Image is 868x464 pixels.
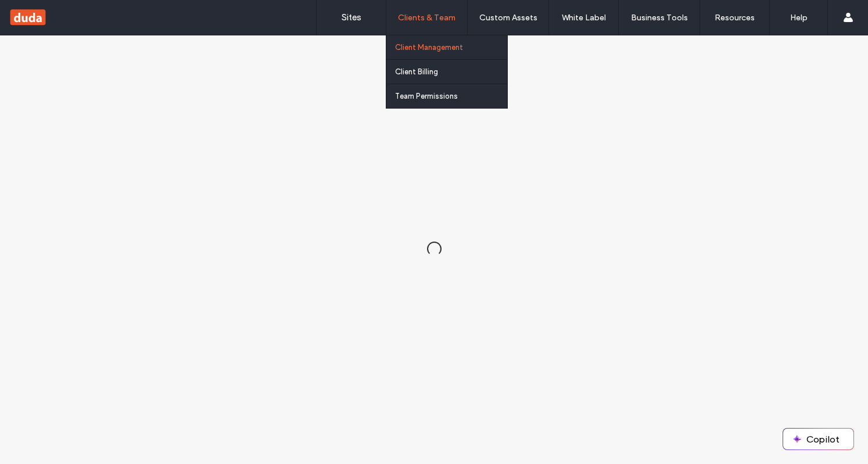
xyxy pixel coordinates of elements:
a: Client Billing [395,60,507,84]
label: Business Tools [631,13,688,23]
label: Client Billing [395,67,438,76]
a: Team Permissions [395,84,507,108]
label: Clients & Team [398,13,455,23]
label: Sites [342,12,361,23]
button: Copilot [783,429,853,449]
label: Resources [715,13,755,23]
label: Help [790,13,808,23]
a: Client Management [395,35,507,59]
span: Help [26,8,50,19]
label: Client Management [395,43,463,52]
label: White Label [562,13,606,23]
label: Custom Assets [479,13,537,23]
label: Team Permissions [395,92,458,100]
